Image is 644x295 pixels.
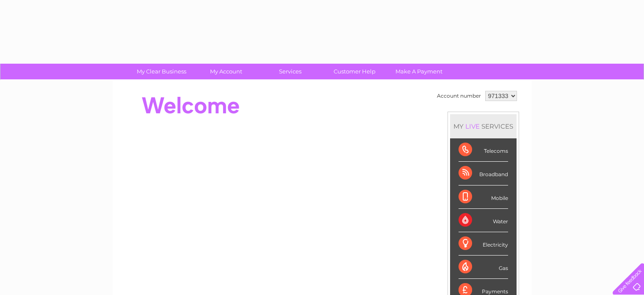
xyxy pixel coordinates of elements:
[435,89,483,103] td: Account number
[459,232,508,256] div: Electricity
[459,209,508,232] div: Water
[459,185,508,209] div: Mobile
[255,64,325,79] a: Services
[450,114,517,138] div: MY SERVICES
[191,64,261,79] a: My Account
[384,64,454,79] a: Make A Payment
[459,138,508,162] div: Telecoms
[459,162,508,185] div: Broadband
[464,122,481,130] div: LIVE
[320,64,390,79] a: Customer Help
[127,64,196,79] a: My Clear Business
[459,256,508,279] div: Gas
